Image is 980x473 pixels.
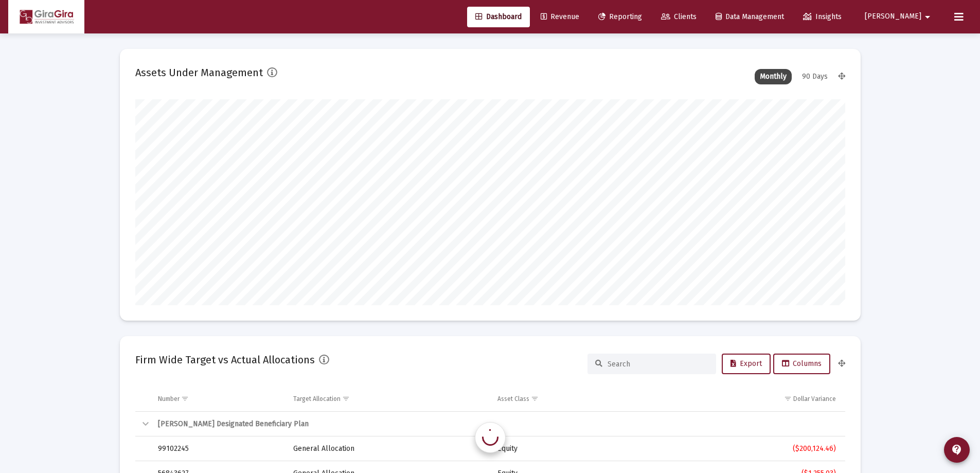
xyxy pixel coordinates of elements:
span: Columns [782,359,822,368]
div: 90 Days [797,69,833,84]
a: Insights [795,7,850,27]
a: Data Management [707,7,792,27]
button: Export [722,354,771,374]
span: Insights [803,12,842,21]
span: Show filter options for column 'Number' [181,395,189,402]
img: Dashboard [16,7,77,27]
td: Column Dollar Variance [649,387,845,411]
span: Reporting [598,12,642,21]
a: Clients [653,7,705,27]
td: Equity [490,436,649,461]
td: Column Target Allocation [286,387,490,411]
div: ($200,124.46) [656,444,835,454]
div: Dollar Variance [793,395,836,403]
td: General Allocation [286,436,490,461]
span: Dashboard [475,12,522,21]
span: [PERSON_NAME] [865,12,921,21]
div: Monthly [755,69,792,84]
span: Show filter options for column 'Asset Class' [531,395,539,402]
span: Show filter options for column 'Dollar Variance' [784,395,792,402]
button: Columns [773,354,830,374]
div: Target Allocation [293,395,341,403]
div: [PERSON_NAME] Designated Beneficiary Plan [158,419,836,429]
button: [PERSON_NAME] [852,6,946,27]
span: Export [730,359,762,368]
a: Dashboard [467,7,530,27]
span: Clients [661,12,697,21]
td: Collapse [135,412,151,436]
h2: Firm Wide Target vs Actual Allocations [135,352,315,368]
td: Column Number [151,387,287,411]
div: Number [158,395,180,403]
span: Revenue [541,12,579,21]
td: 99102245 [151,436,287,461]
mat-icon: contact_support [951,444,963,456]
h2: Assets Under Management [135,64,263,81]
a: Reporting [590,7,650,27]
mat-icon: arrow_drop_down [921,7,934,27]
input: Search [608,360,708,369]
span: Show filter options for column 'Target Allocation' [342,395,350,402]
a: Revenue [532,7,587,27]
div: Asset Class [497,395,529,403]
td: Column Asset Class [490,387,649,411]
span: Data Management [716,12,784,21]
